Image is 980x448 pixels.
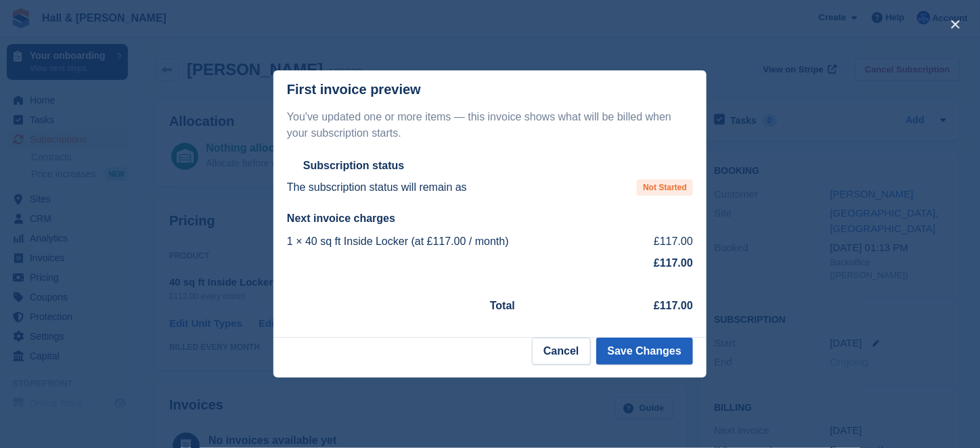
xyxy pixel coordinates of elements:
button: Save Changes [596,338,693,365]
strong: Total [490,300,515,311]
p: First invoice preview [287,82,421,97]
strong: £117.00 [654,257,693,269]
td: 1 × 40 sq ft Inside Locker (at £117.00 / month) [287,231,632,252]
span: Not Started [637,179,693,196]
strong: £117.00 [654,300,693,311]
h2: Subscription status [303,159,404,173]
p: You've updated one or more items — this invoice shows what will be billed when your subscription ... [287,109,693,141]
td: £117.00 [632,231,693,252]
p: The subscription status will remain as [287,179,467,196]
button: Cancel [532,338,590,365]
h2: Next invoice charges [287,212,693,225]
button: close [945,14,966,35]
